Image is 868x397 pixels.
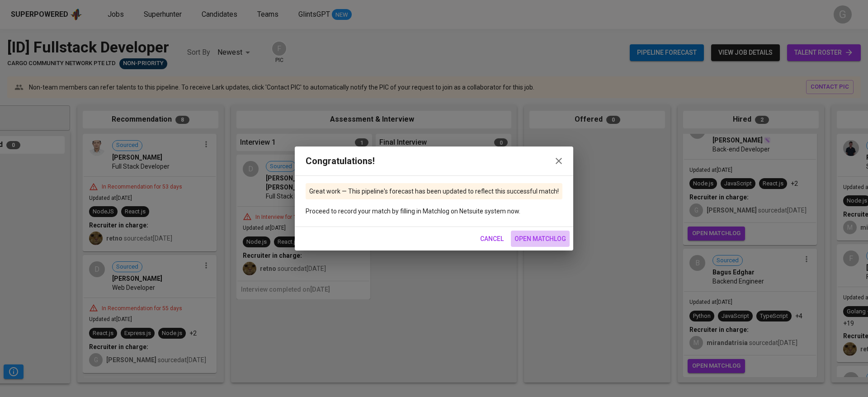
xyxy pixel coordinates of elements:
span: open matchlog [514,233,566,245]
p: Great work — This pipeline's forecast has been updated to reflect this successful match! [309,187,559,196]
span: Cancel [480,233,504,245]
div: Congratulations! [306,154,562,168]
button: open matchlog [511,231,570,247]
p: Proceed to record your match by filling in Matchlog on Netsuite system now. [306,207,562,216]
button: Cancel [476,231,507,247]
